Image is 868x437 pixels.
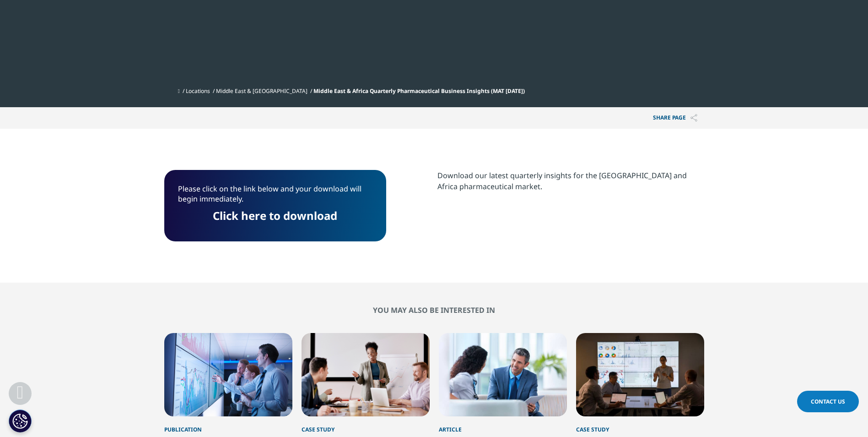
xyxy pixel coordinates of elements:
div: Case Study [302,416,430,434]
span: Middle East & Africa Quarterly Pharmaceutical Business Insights (MAT [DATE]) [313,87,525,95]
a: Middle East & [GEOGRAPHIC_DATA] [216,87,307,95]
img: Share PAGE [690,114,697,122]
button: Share PAGEShare PAGE [646,107,704,129]
button: Cookies Settings [9,410,32,432]
div: Case Study [576,416,704,434]
p: Download our latest quarterly insights for the [GEOGRAPHIC_DATA] and Africa pharmaceutical market. [437,170,704,199]
p: Please click on the link below and your download will begin immediately. [178,184,372,211]
span: Contact Us [811,398,845,405]
div: Publication [164,416,292,434]
a: Contact Us [797,391,859,412]
a: Click here to download [213,208,337,223]
h2: You may also be interested in [164,306,704,315]
a: Locations [186,87,210,95]
div: Article [439,416,567,434]
p: Share PAGE [646,107,704,129]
